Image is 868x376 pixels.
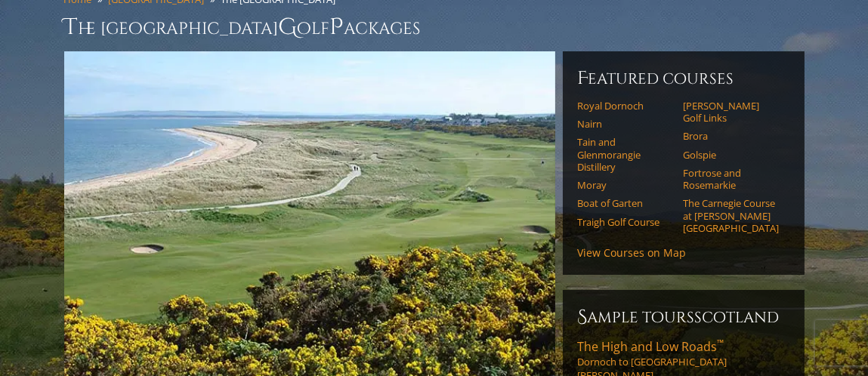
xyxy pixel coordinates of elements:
[578,216,674,228] a: Traigh Golf Course
[578,305,789,329] h6: Sample ToursScotland
[683,130,779,142] a: Brora
[578,197,674,209] a: Boat of Garten
[330,12,344,42] span: P
[683,167,779,192] a: Fortrose and Rosemarkie
[279,12,298,42] span: G
[578,245,687,260] a: View Courses on Map
[683,149,779,161] a: Golspie
[683,197,779,234] a: The Carnegie Course at [PERSON_NAME][GEOGRAPHIC_DATA]
[718,337,724,350] sup: ™
[578,118,674,130] a: Nairn
[578,136,674,173] a: Tain and Glenmorangie Distillery
[578,100,674,112] a: Royal Dornoch
[683,100,779,125] a: [PERSON_NAME] Golf Links
[64,12,805,42] h1: The [GEOGRAPHIC_DATA] olf ackages
[578,179,674,191] a: Moray
[578,66,789,91] h6: Featured Courses
[578,338,724,355] span: The High and Low Roads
